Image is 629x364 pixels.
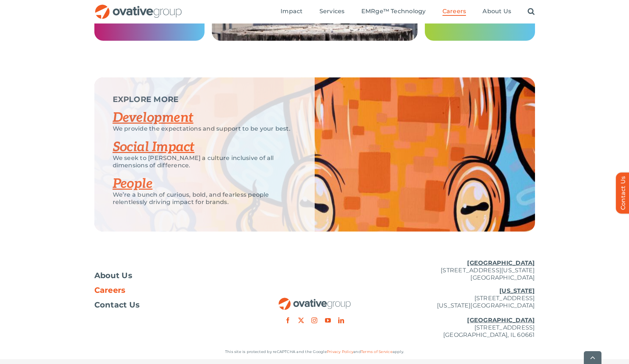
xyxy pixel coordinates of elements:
[361,8,426,15] span: EMRge™ Technology
[113,176,153,192] a: People
[113,125,296,132] p: We provide the expectations and support to be your best.
[528,8,535,16] a: Search
[113,110,194,126] a: Development
[467,259,535,266] u: [GEOGRAPHIC_DATA]
[482,8,511,15] span: About Us
[94,272,133,279] span: About Us
[361,8,426,16] a: EMRge™ Technology
[442,8,466,16] a: Careers
[327,349,353,354] a: Privacy Policy
[113,96,296,103] p: EXPLORE MORE
[94,272,241,309] nav: Footer Menu
[319,8,345,16] a: Services
[94,301,241,309] a: Contact Us
[278,297,351,304] a: OG_Full_horizontal_RGB
[325,317,331,323] a: youtube
[388,259,535,281] p: [STREET_ADDRESS][US_STATE] [GEOGRAPHIC_DATA]
[442,8,466,15] span: Careers
[319,8,345,15] span: Services
[285,317,291,323] a: facebook
[113,154,296,169] p: We seek to [PERSON_NAME] a culture inclusive of all dimensions of difference.
[499,287,535,294] u: [US_STATE]
[311,317,317,323] a: instagram
[361,349,393,354] a: Terms of Service
[388,287,535,339] p: [STREET_ADDRESS] [US_STATE][GEOGRAPHIC_DATA] [STREET_ADDRESS] [GEOGRAPHIC_DATA], IL 60661
[113,139,195,155] a: Social Impact
[281,8,303,15] span: Impact
[94,287,241,294] a: Careers
[482,8,511,16] a: About Us
[113,191,296,206] p: We’re a bunch of curious, bold, and fearless people relentlessly driving impact for brands.
[338,317,344,323] a: linkedin
[94,301,140,309] span: Contact Us
[467,317,535,324] u: [GEOGRAPHIC_DATA]
[94,287,126,294] span: Careers
[94,348,535,356] p: This site is protected by reCAPTCHA and the Google and apply.
[94,4,182,11] a: OG_Full_horizontal_RGB
[94,272,241,279] a: About Us
[298,317,304,323] a: twitter
[281,8,303,16] a: Impact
